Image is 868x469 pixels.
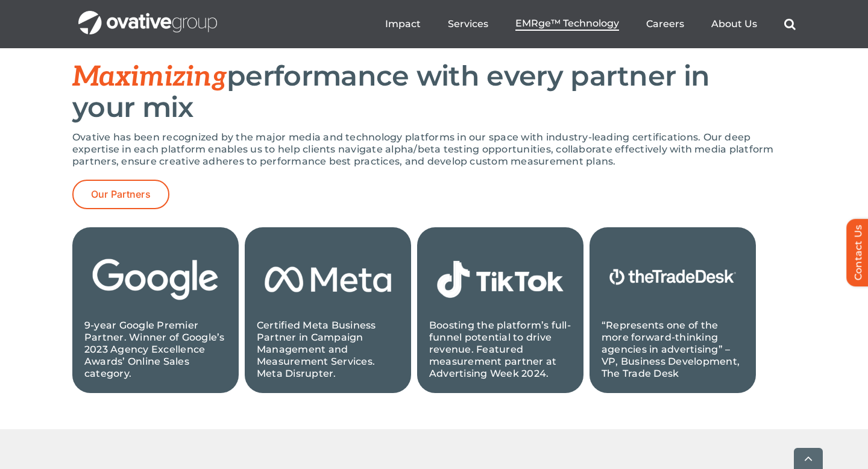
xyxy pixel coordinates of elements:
[72,61,796,122] h2: performance with every partner in your mix
[784,18,796,30] a: Search
[72,60,227,94] span: Maximizing
[711,18,757,30] a: About Us
[78,10,217,21] a: OG_Full_horizontal_WHT
[385,5,796,43] nav: Menu
[602,239,744,319] img: Copy of Untitled Design (1)
[257,239,399,319] img: 3
[429,239,571,319] img: 1
[602,319,744,380] p: “Represents one of the more forward-thinking agencies in advertising” – VP, Business Development,...
[448,18,488,30] a: Services
[257,319,399,380] p: Certified Meta Business Partner in Campaign Management and Measurement Services. Meta Disrupter.
[72,131,796,168] p: Ovative has been recognized by the major media and technology platforms in our space with industr...
[91,189,151,200] span: Our Partners
[84,239,227,319] img: 2
[515,17,619,30] span: EMRge™ Technology
[84,319,227,380] p: 9-year Google Premier Partner. Winner of Google’s 2023 Agency Excellence Awards’ Online Sales cat...
[515,17,619,31] a: EMRge™ Technology
[429,319,571,380] p: Boosting the platform’s full-funnel potential to drive revenue. Featured measurement partner at A...
[72,180,169,209] a: Our Partners
[646,18,684,30] a: Careers
[385,18,421,30] a: Impact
